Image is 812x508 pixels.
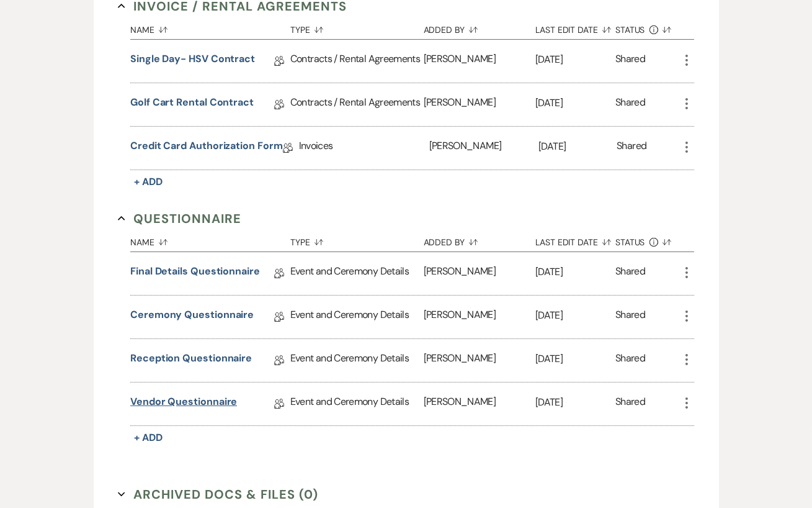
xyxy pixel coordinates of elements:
div: Invoices [299,127,429,170]
div: Shared [615,351,645,370]
p: [DATE] [535,394,615,410]
div: [PERSON_NAME] [424,252,535,295]
button: Name [130,228,290,252]
span: Status [615,25,645,34]
button: Name [130,16,290,39]
p: [DATE] [535,351,615,367]
div: [PERSON_NAME] [424,296,535,338]
a: Golf Cart Rental Contract [130,95,254,114]
button: Status [615,16,679,39]
div: Contracts / Rental Agreements [290,40,424,83]
div: [PERSON_NAME] [424,83,535,126]
div: Event and Ceremony Details [290,252,424,295]
p: [DATE] [538,138,617,155]
button: + Add [130,173,166,191]
a: Final Details Questionnaire [130,264,260,283]
span: + Add [134,431,163,444]
div: Contracts / Rental Agreements [290,83,424,126]
div: Shared [615,307,645,327]
button: Last Edit Date [535,16,615,39]
a: Single Day- HSV Contract [130,52,255,71]
button: + Add [130,429,166,447]
button: Last Edit Date [535,228,615,252]
div: Shared [615,95,645,114]
button: Added By [424,16,535,39]
p: [DATE] [535,307,615,324]
div: [PERSON_NAME] [424,339,535,382]
div: Shared [615,52,645,71]
p: [DATE] [535,95,615,111]
div: Event and Ceremony Details [290,296,424,338]
div: Shared [617,138,646,158]
div: Event and Ceremony Details [290,383,424,425]
a: Reception Questionnaire [130,351,252,370]
p: [DATE] [535,264,615,280]
span: + Add [134,175,163,188]
div: [PERSON_NAME] [424,383,535,425]
div: Shared [615,394,645,414]
button: Status [615,228,679,252]
p: [DATE] [535,52,615,68]
div: [PERSON_NAME] [424,40,535,83]
a: Ceremony Questionnaire [130,307,254,327]
div: Event and Ceremony Details [290,339,424,382]
button: Type [290,16,424,39]
a: Credit Card Authorization Form [130,138,283,158]
div: [PERSON_NAME] [429,127,538,170]
button: Added By [424,228,535,252]
a: Vendor Questionnaire [130,394,237,414]
button: Archived Docs & Files (0) [118,485,318,504]
span: Status [615,238,645,247]
button: Questionnaire [118,209,241,228]
button: Type [290,228,424,252]
div: Shared [615,264,645,283]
